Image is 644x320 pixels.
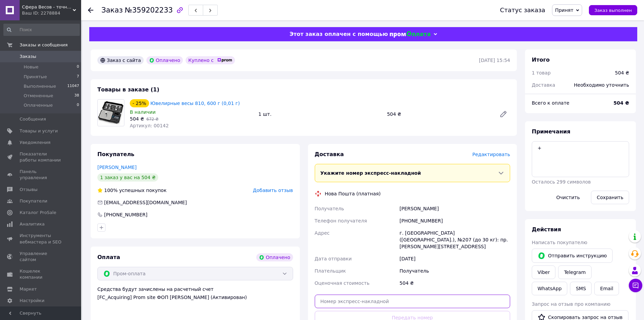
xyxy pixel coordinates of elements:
[97,294,293,301] div: [FC_Acquiring] Prom site ФОП [PERSON_NAME] (Активирован)
[570,282,592,295] button: SMS
[315,218,367,223] span: Телефон получателя
[315,206,344,211] span: Получатель
[125,6,173,14] span: №359202233
[97,86,159,93] span: Товары в заказе (1)
[130,116,144,122] span: 504 ₴
[315,268,346,274] span: Плательщик
[20,140,50,146] span: Уведомления
[97,286,293,301] div: Средства будут зачислены на расчетный счет
[24,74,47,80] span: Принятые
[532,265,555,279] a: Viber
[551,191,586,204] button: Очистить
[77,64,79,70] span: 0
[97,187,167,194] div: успешных покупок
[104,200,187,205] span: [EMAIL_ADDRESS][DOMAIN_NAME]
[3,24,80,36] input: Поиск
[20,210,56,216] span: Каталог ProSale
[20,286,37,292] span: Маркет
[98,100,124,125] img: Ювелирные весы 810, 600 г (0,01 г)
[186,56,235,64] div: Куплено с
[24,83,56,89] span: Выполненные
[615,69,629,76] div: 504 ₴
[323,190,382,197] div: Нова Пошта (платная)
[398,215,511,227] div: [PHONE_NUMBER]
[20,187,38,193] span: Отзывы
[532,249,613,263] button: Отправить инструкцию
[289,31,388,37] span: Этот заказ оплачен с помощью
[591,191,629,204] button: Сохранить
[24,102,53,108] span: Оплаченные
[315,151,344,157] span: Доставка
[20,151,63,163] span: Показатели работы компании
[103,211,148,218] div: [PHONE_NUMBER]
[22,4,73,10] span: Сфера Весов - точность в деталях!
[532,70,551,76] span: 1 товар
[20,116,46,122] span: Сообщения
[146,117,159,122] span: 672 ₴
[20,169,63,181] span: Панель управления
[384,109,494,119] div: 504 ₴
[558,265,591,279] a: Telegram
[130,123,169,128] span: Артикул: 00142
[146,56,183,64] div: Оплачено
[614,100,629,106] b: 504 ₴
[532,282,567,295] a: WhatsApp
[97,56,144,64] div: Заказ с сайта
[217,58,232,62] img: prom
[97,254,120,260] span: Оплата
[20,251,63,263] span: Управление сайтом
[398,227,511,253] div: г. [GEOGRAPHIC_DATA] ([GEOGRAPHIC_DATA].), №207 (до 30 кг): пр. [PERSON_NAME][STREET_ADDRESS]
[570,78,633,92] div: Необходимо уточнить
[130,109,156,115] span: В наличии
[256,253,293,261] div: Оплачено
[256,109,384,119] div: 1 шт.
[472,152,510,157] span: Редактировать
[22,10,81,16] div: Ваш ID: 2278884
[130,99,149,107] div: - 25%
[398,202,511,215] div: [PERSON_NAME]
[315,256,352,261] span: Дата отправки
[24,64,39,70] span: Новые
[594,282,619,295] button: Email
[77,74,79,80] span: 7
[24,93,53,99] span: Отмененные
[67,83,79,89] span: 11047
[532,179,591,185] span: Осталось 299 символов
[20,298,44,304] span: Настройки
[20,268,63,280] span: Кошелек компании
[315,280,370,286] span: Оценочная стоимость
[97,165,137,170] a: [PERSON_NAME]
[77,102,79,108] span: 0
[20,221,45,227] span: Аналитика
[20,42,68,48] span: Заказы и сообщения
[532,128,570,135] span: Примечания
[101,6,123,14] span: Заказ
[629,279,642,292] button: Чат с покупателем
[532,57,550,63] span: Итого
[479,58,510,63] time: [DATE] 15:54
[20,198,47,204] span: Покупатели
[315,295,510,308] input: Номер экспресс-накладной
[315,230,330,236] span: Адрес
[532,240,587,245] span: Написать покупателю
[104,188,118,193] span: 100%
[20,233,63,245] span: Инструменты вебмастера и SEO
[253,188,293,193] span: Добавить отзыв
[150,101,240,106] a: Ювелирные весы 810, 600 г (0,01 г)
[555,7,573,13] span: Принят
[88,7,93,14] div: Вернуться назад
[497,107,510,121] a: Редактировать
[532,100,569,106] span: Всего к оплате
[390,31,430,38] img: evopay logo
[532,141,629,177] textarea: +
[20,54,36,60] span: Заказы
[398,253,511,265] div: [DATE]
[532,226,561,233] span: Действия
[97,173,158,182] div: 1 заказ у вас на 504 ₴
[532,82,555,88] span: Доставка
[500,7,545,14] div: Статус заказа
[20,128,58,134] span: Товары и услуги
[320,170,421,176] span: Укажите номер экспресс-накладной
[532,301,611,307] span: Запрос на отзыв про компанию
[589,5,637,15] button: Заказ выполнен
